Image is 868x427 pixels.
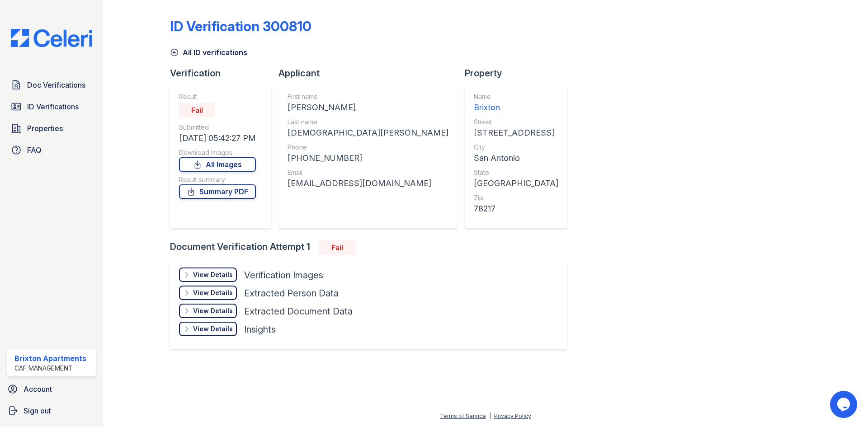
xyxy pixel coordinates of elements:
[319,240,355,255] div: Fail
[179,123,256,132] div: Submitted
[244,323,276,336] div: Insights
[179,184,256,199] a: Summary PDF
[474,92,558,114] a: Name Brixton
[14,353,86,364] div: Brixton Apartments
[474,168,558,177] div: State
[830,391,859,418] iframe: chat widget
[474,193,558,202] div: Zip
[170,18,311,34] div: ID Verification 300810
[27,145,42,155] span: FAQ
[288,127,448,139] div: [DEMOGRAPHIC_DATA][PERSON_NAME]
[170,47,247,58] a: All ID verifications
[288,101,448,114] div: [PERSON_NAME]
[27,80,85,90] span: Doc Verifications
[179,175,256,184] div: Result summary
[474,127,558,139] div: [STREET_ADDRESS]
[489,413,491,419] div: |
[7,141,96,159] a: FAQ
[244,269,323,282] div: Verification Images
[14,364,86,373] div: CAF Management
[7,76,96,94] a: Doc Verifications
[440,413,486,419] a: Terms of Service
[27,101,79,112] span: ID Verifications
[170,67,278,80] div: Verification
[4,402,99,420] a: Sign out
[244,287,339,300] div: Extracted Person Data
[170,240,575,255] div: Document Verification Attempt 1
[474,177,558,190] div: [GEOGRAPHIC_DATA]
[288,177,448,190] div: [EMAIL_ADDRESS][DOMAIN_NAME]
[7,119,96,137] a: Properties
[474,101,558,114] div: Brixton
[179,148,256,157] div: Download Images
[4,380,99,398] a: Account
[288,143,448,152] div: Phone
[288,152,448,164] div: [PHONE_NUMBER]
[288,117,448,127] div: Last name
[474,152,558,164] div: San Antonio
[193,306,233,315] div: View Details
[7,98,96,116] a: ID Verifications
[278,67,465,80] div: Applicant
[179,132,256,145] div: [DATE] 05:42:27 PM
[4,29,99,47] img: CE_Logo_Blue-a8612792a0a2168367f1c8372b55b34899dd931a85d93a1a3d3e32e68fde9ad4.png
[288,168,448,177] div: Email
[474,117,558,127] div: Street
[193,270,233,279] div: View Details
[244,305,353,318] div: Extracted Document Data
[465,67,575,80] div: Property
[24,405,51,416] span: Sign out
[179,103,215,117] div: Fail
[193,288,233,297] div: View Details
[474,143,558,152] div: City
[24,384,52,394] span: Account
[474,92,558,101] div: Name
[179,157,256,172] a: All Images
[494,413,531,419] a: Privacy Policy
[179,92,256,101] div: Result
[474,202,558,215] div: 78217
[288,92,448,101] div: First name
[193,324,233,333] div: View Details
[27,123,63,134] span: Properties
